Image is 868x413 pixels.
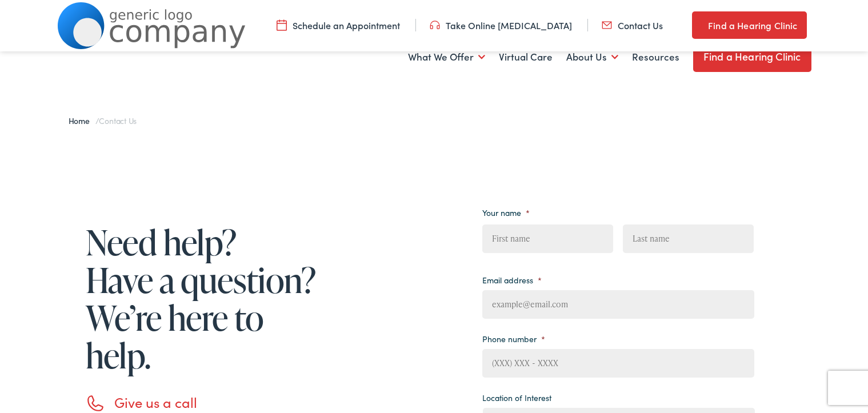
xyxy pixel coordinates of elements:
[482,290,754,319] input: example@email.com
[499,36,553,78] a: Virtual Care
[482,392,551,403] label: Location of Interest
[114,394,320,411] h3: Give us a call
[430,19,572,31] a: Take Online [MEDICAL_DATA]
[69,115,137,126] span: /
[482,207,530,218] label: Your name
[623,224,754,253] input: Last name
[408,36,485,78] a: What We Offer
[632,36,679,78] a: Resources
[430,19,440,31] img: utility icon
[69,115,95,126] a: Home
[482,224,613,253] input: First name
[566,36,618,78] a: About Us
[99,115,137,126] span: Contact Us
[482,334,545,344] label: Phone number
[693,41,811,72] a: Find a Hearing Clinic
[482,275,542,285] label: Email address
[277,19,400,31] a: Schedule an Appointment
[277,19,287,31] img: utility icon
[86,223,320,374] h1: Need help? Have a question? We’re here to help.
[602,19,663,31] a: Contact Us
[482,349,754,378] input: (XXX) XXX - XXXX
[692,18,702,32] img: utility icon
[692,11,806,39] a: Find a Hearing Clinic
[602,19,612,31] img: utility icon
